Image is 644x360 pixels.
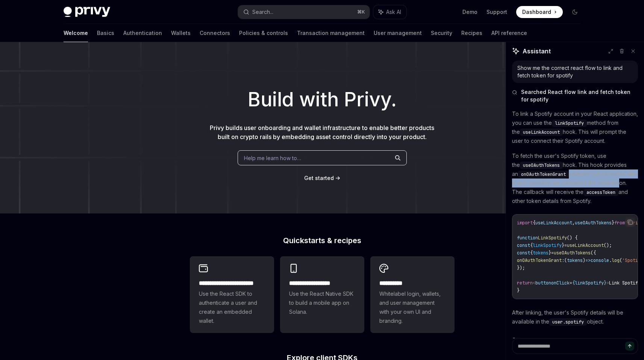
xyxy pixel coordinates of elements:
[304,175,334,181] span: Get started
[612,257,620,263] span: log
[567,242,604,248] span: useLinkAccount
[567,235,577,241] span: () {
[517,280,533,286] span: return
[625,342,634,351] button: Send message
[171,24,191,42] a: Wallets
[239,24,288,42] a: Policies & controls
[516,6,563,18] a: Dashboard
[486,8,507,16] a: Support
[614,220,625,226] span: from
[523,129,560,135] span: useLinkAccount
[562,257,564,263] span: :
[289,289,355,316] span: Use the React Native SDK to build a mobile app on Solana.
[572,220,575,226] span: ,
[612,220,614,226] span: }
[555,120,584,126] span: linkSpotify
[564,242,567,248] span: =
[64,7,110,17] img: dark logo
[569,6,581,18] button: Toggle dark mode
[462,8,477,16] a: Demo
[530,250,533,256] span: {
[64,24,88,42] a: Welcome
[604,280,606,286] span: }
[386,8,401,16] span: Ask AI
[572,280,575,286] span: {
[523,47,551,56] span: Assistant
[252,8,273,17] div: Search...
[200,24,230,42] a: Connectors
[533,220,535,226] span: {
[551,280,570,286] span: onClick
[625,217,635,227] button: Copy the contents from the code block
[554,250,591,256] span: useOAuthTokens
[551,250,554,256] span: =
[512,88,638,103] button: Searched React flow link and fetch token for spotify
[373,5,406,19] button: Ask AI
[210,124,434,141] span: Privy builds user onboarding and wallet infrastructure to enable better products built on crypto ...
[575,280,604,286] span: linkSpotify
[517,242,530,248] span: const
[523,162,560,168] span: useOAuthTokens
[549,250,551,256] span: }
[190,237,455,244] h2: Quickstarts & recipes
[535,280,551,286] span: button
[370,256,455,333] a: **** *****Whitelabel login, wallets, and user management with your own UI and branding.
[591,250,596,256] span: ({
[280,256,364,333] a: **** **** **** ***Use the React Native SDK to build a mobile app on Solana.
[123,24,162,42] a: Authentication
[238,5,370,19] button: Search...⌘K
[562,242,564,248] span: }
[552,319,584,325] span: user.spotify
[606,280,609,286] span: >
[586,189,615,195] span: accessToken
[517,287,520,293] span: }
[564,257,567,263] span: (
[97,24,114,42] a: Basics
[585,257,591,263] span: =>
[517,250,530,256] span: const
[538,235,567,241] span: LinkSpotify
[522,8,551,16] span: Dashboard
[517,235,538,241] span: function
[620,257,622,263] span: (
[533,242,562,248] span: linkSpotify
[512,308,638,326] p: After linking, the user's Spotify details will be available in the object.
[517,265,525,271] span: });
[570,280,572,286] span: =
[512,109,638,145] p: To link a Spotify account in your React application, you can use the method from the hook. This w...
[491,24,527,42] a: API reference
[512,151,638,206] p: To fetch the user's Spotify token, use the hook. This hook provides an callback that executes aft...
[583,257,585,263] span: )
[431,24,452,42] a: Security
[535,220,572,226] span: useLinkAccount
[304,174,334,182] a: Get started
[517,220,533,226] span: import
[512,336,638,345] h3: Sources
[374,24,422,42] a: User management
[575,220,612,226] span: useOAuthTokens
[517,257,562,263] span: onOAuthTokenGrant
[521,88,638,103] span: Searched React flow link and fetch token for spotify
[530,242,533,248] span: {
[591,257,609,263] span: console
[379,289,445,325] span: Whitelabel login, wallets, and user management with your own UI and branding.
[297,24,365,42] a: Transaction management
[609,257,612,263] span: .
[357,9,365,15] span: ⌘ K
[533,280,535,286] span: <
[567,257,583,263] span: tokens
[517,64,633,79] div: Show me the correct react flow to link and fetch token for spotify
[12,85,632,114] h1: Build with Privy.
[533,250,549,256] span: tokens
[199,289,265,325] span: Use the React SDK to authenticate a user and create an embedded wallet.
[604,242,612,248] span: ();
[461,24,482,42] a: Recipes
[521,171,566,177] span: onOAuthTokenGrant
[609,280,641,286] span: Link Spotify
[244,154,301,162] span: Help me learn how to…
